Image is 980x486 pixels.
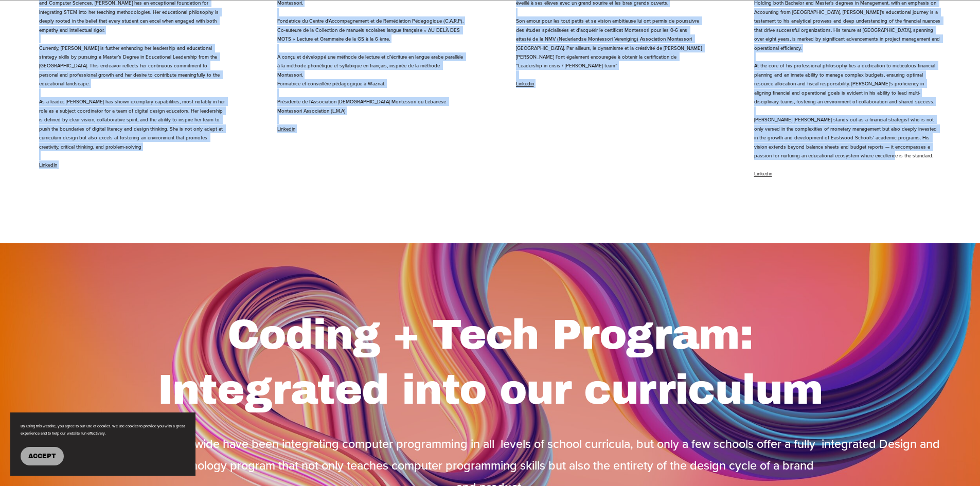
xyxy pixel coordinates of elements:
[4,12,30,20] span: Upgrade
[277,125,295,132] a: Linkedin
[39,308,941,417] h2: Coding + Tech Program: Integrated into our curriculum
[754,170,772,177] a: Linkedin
[10,412,195,476] section: Cookie banner
[21,447,64,465] button: Accept
[21,423,185,437] p: By using this website, you agree to our use of cookies. We use cookies to provide you with a grea...
[28,453,56,460] span: Accept
[516,80,534,87] a: Linkedin
[39,161,57,168] a: LinkedIn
